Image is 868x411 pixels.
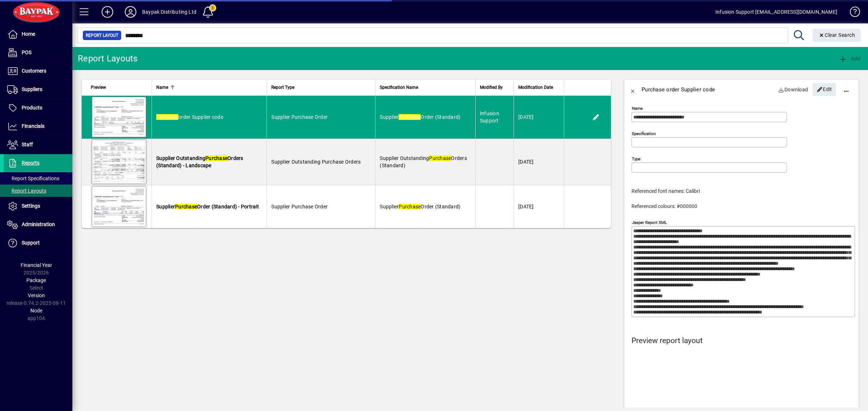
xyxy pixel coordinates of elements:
span: Specification Name [380,83,418,91]
span: Supplier Outstanding Orders (Standard) [380,155,467,168]
a: Financials [4,117,72,135]
a: Report Specifications [4,172,72,185]
button: More options [838,81,855,98]
div: Name [156,83,262,91]
span: Supplier Order (Standard) - Portrait [156,204,259,209]
span: Referenced font names: Calibri [631,188,700,194]
span: order Supplier code [156,114,223,120]
div: Report Type [271,83,371,91]
span: Name [156,83,168,91]
span: POS [22,49,31,55]
a: POS [4,44,72,62]
span: Preview [91,83,106,91]
span: Version [28,293,45,298]
span: Home [22,31,35,37]
span: Settings [22,203,40,209]
em: Purchase [175,204,197,209]
div: Infusion Support [EMAIL_ADDRESS][DOMAIN_NAME] [715,6,837,18]
span: Modification Date [518,83,553,91]
span: Modified By [480,83,503,91]
span: Download [778,84,808,95]
em: Purchase [399,114,421,120]
span: Clear Search [818,32,855,38]
span: Suppliers [22,86,42,92]
span: Report Specifications [7,176,59,181]
span: Financials [22,123,44,129]
span: Report Layout [86,32,118,39]
button: Add [96,5,119,18]
button: Add [837,52,862,65]
a: Report Layouts [4,185,72,197]
div: Report Layouts [78,53,138,64]
span: Customers [22,68,46,74]
span: Supplier Purchase Order [271,114,328,120]
span: Reports [22,160,39,166]
span: Supplier Outstanding Purchase Orders [271,159,361,165]
em: Purchase [205,155,227,161]
a: Customers [4,62,72,80]
span: Supplier Outstanding Orders (Standard) - Landscape [156,155,243,168]
span: Report Layouts [7,188,46,194]
span: Add [839,56,860,61]
a: Suppliers [4,81,72,99]
span: Node [30,308,42,313]
a: Administration [4,216,72,234]
a: Staff [4,136,72,154]
span: Report Type [271,83,294,91]
span: Administration [22,221,55,227]
td: [DATE] [514,139,564,185]
mat-label: Type [632,156,641,161]
a: Settings [4,197,72,215]
button: Profile [119,5,142,18]
mat-label: Jasper Report XML [632,220,667,225]
div: Baypak Distributing Ltd [142,6,196,18]
h4: Preview report layout [631,336,855,345]
span: Supplier Order (Standard) [380,204,460,209]
div: Specification Name [380,83,471,91]
div: Modification Date [518,83,559,91]
a: Products [4,99,72,117]
td: [DATE] [514,185,564,228]
span: Edit [817,83,832,95]
span: Staff [22,142,33,147]
span: Infusion Support [480,111,499,124]
a: Knowledge Base [844,1,859,25]
a: Support [4,234,72,252]
span: Financial Year [21,262,52,268]
button: Clear [813,29,861,42]
a: Home [4,25,72,43]
span: Supplier Order (Standard) [380,114,460,120]
em: Purchase [429,155,451,161]
span: Support [22,240,40,246]
a: Download [775,83,811,96]
span: Package [26,277,46,283]
button: Back [624,81,642,98]
td: [DATE] [514,96,564,139]
em: Purchase [399,204,421,209]
span: Products [22,105,42,111]
button: Edit [590,111,602,123]
span: Supplier Purchase Order [271,204,328,209]
button: Edit [813,83,836,96]
mat-label: Specification [632,131,656,136]
div: Purchase order Supplier code [642,84,715,95]
span: Referenced colours: #000000 [631,203,697,209]
mat-label: Name [632,106,643,111]
em: Purchase [156,114,178,120]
